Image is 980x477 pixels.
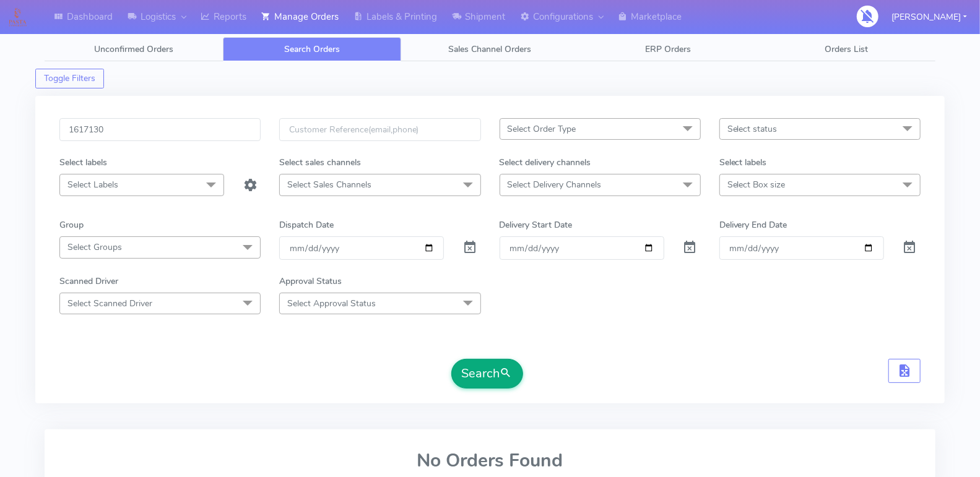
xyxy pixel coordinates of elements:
label: Scanned Driver [59,275,118,288]
span: Select Order Type [508,123,576,135]
input: Customer Reference(email,phone) [279,118,480,141]
label: Approval Status [279,275,342,288]
span: Sales Channel Orders [448,43,531,55]
button: Toggle Filters [35,69,104,88]
label: Select labels [59,156,107,169]
span: Select status [727,123,778,135]
span: Select Box size [727,179,786,191]
span: Select Approval Status [287,298,376,309]
span: Select Groups [67,241,122,253]
span: Search Orders [284,43,340,55]
label: Delivery Start Date [500,218,573,231]
label: Dispatch Date [279,218,334,231]
label: Select sales channels [279,156,361,169]
label: Group [59,218,84,231]
label: Delivery End Date [719,218,787,231]
label: Select labels [719,156,767,169]
h2: No Orders Found [59,450,921,471]
span: Select Labels [67,179,118,191]
button: Search [451,359,523,389]
input: Order Id [59,118,261,141]
span: Select Scanned Driver [67,298,152,309]
button: [PERSON_NAME] [882,4,976,30]
span: Select Delivery Channels [508,179,602,191]
span: Unconfirmed Orders [94,43,173,55]
label: Select delivery channels [500,156,591,169]
span: Select Sales Channels [287,179,371,191]
ul: Tabs [45,37,935,61]
span: ERP Orders [645,43,691,55]
span: Orders List [825,43,868,55]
